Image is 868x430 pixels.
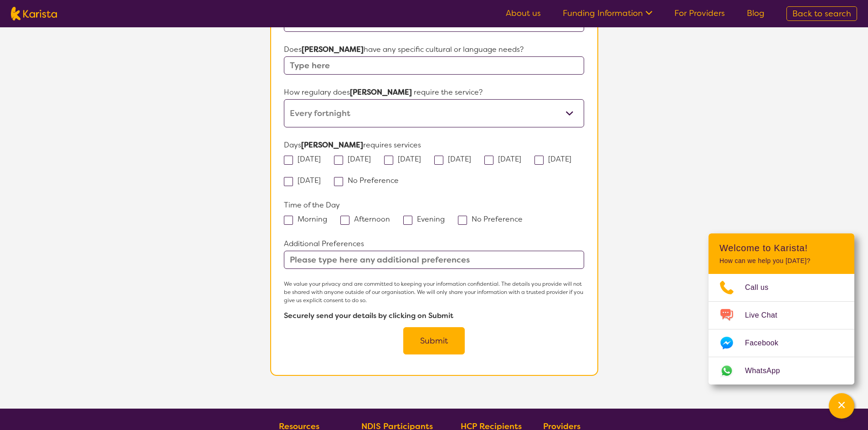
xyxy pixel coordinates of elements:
[719,257,843,265] p: How can we help you [DATE]?
[709,274,854,384] ul: Choose channel
[719,243,843,253] h2: Welcome to Karista!
[563,8,652,19] a: Funding Information
[11,7,57,20] img: Karista logo
[334,154,377,164] label: [DATE]
[745,281,780,294] span: Call us
[506,8,541,19] a: About us
[334,176,405,185] label: No Preference
[284,198,584,212] p: Time of the Day
[792,8,851,19] span: Back to search
[434,154,477,164] label: [DATE]
[284,43,584,56] p: Does have any specific cultural or language needs?
[458,214,529,224] label: No Preference
[747,8,765,19] a: Blog
[745,364,791,378] span: WhatsApp
[284,176,327,185] label: [DATE]
[745,336,789,350] span: Facebook
[534,154,577,164] label: [DATE]
[484,154,527,164] label: [DATE]
[284,138,584,152] p: Days requires services
[284,311,453,320] b: Securely send your details by clicking on Submit
[403,214,451,224] label: Evening
[284,280,584,304] p: We value your privacy and are committed to keeping your information confidential. The details you...
[284,154,327,164] label: [DATE]
[284,251,584,269] input: Please type here any additional preferences
[709,357,854,384] a: Web link opens in a new tab.
[284,214,333,224] label: Morning
[284,56,584,75] input: Type here
[302,45,364,54] strong: [PERSON_NAME]
[674,8,725,19] a: For Providers
[384,154,427,164] label: [DATE]
[284,86,584,99] p: How regulary does require the service?
[403,327,465,354] button: Submit
[301,140,363,150] strong: [PERSON_NAME]
[284,237,584,251] p: Additional Preferences
[340,214,396,224] label: Afternoon
[786,6,857,21] a: Back to search
[350,87,412,97] strong: [PERSON_NAME]
[745,309,788,322] span: Live Chat
[829,393,854,419] button: Channel Menu
[709,233,854,384] div: Channel Menu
